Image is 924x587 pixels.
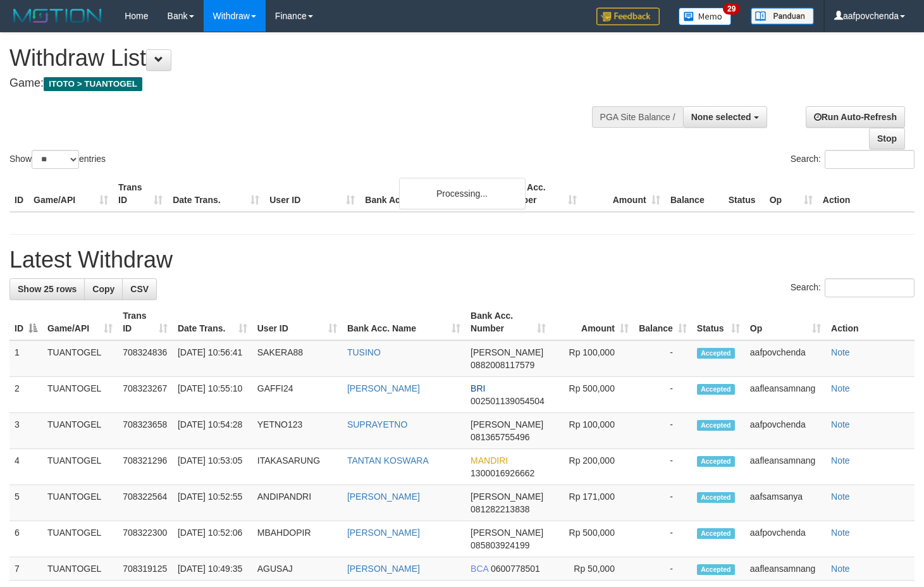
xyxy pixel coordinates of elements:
[697,564,735,575] span: Accepted
[697,348,735,359] span: Accepted
[9,521,42,557] td: 6
[551,413,634,449] td: Rp 100,000
[831,564,850,574] a: Note
[9,46,603,71] h1: Withdraw List
[42,485,118,521] td: TUANTOGEL
[168,176,264,212] th: Date Trans.
[491,564,540,574] span: Copy 0600778501 to clipboard
[173,413,252,449] td: [DATE] 10:54:28
[118,521,173,557] td: 708322300
[831,347,850,357] a: Note
[745,304,826,340] th: Op: activate to sort column ascending
[471,383,485,393] span: BRI
[634,413,692,449] td: -
[42,377,118,413] td: TUANTOGEL
[471,491,543,502] span: [PERSON_NAME]
[9,247,915,273] h1: Latest Withdraw
[665,176,724,212] th: Balance
[252,521,342,557] td: MBAHDOPIR
[9,176,28,212] th: ID
[471,396,545,406] span: Copy 002501139054504 to clipboard
[252,304,342,340] th: User ID: activate to sort column ascending
[42,340,118,377] td: TUANTOGEL
[173,304,252,340] th: Date Trans.: activate to sort column ascending
[465,304,551,340] th: Bank Acc. Number: activate to sort column ascending
[399,178,526,209] div: Processing...
[471,540,529,550] span: Copy 085803924199 to clipboard
[498,176,581,212] th: Bank Acc. Number
[825,278,915,297] input: Search:
[582,176,665,212] th: Amount
[252,340,342,377] td: SAKERA88
[634,485,692,521] td: -
[173,449,252,485] td: [DATE] 10:53:05
[634,449,692,485] td: -
[697,384,735,395] span: Accepted
[683,106,767,128] button: None selected
[697,456,735,467] span: Accepted
[264,176,360,212] th: User ID
[252,557,342,581] td: AGUSAJ
[745,485,826,521] td: aafsamsanya
[84,278,123,300] a: Copy
[471,432,529,442] span: Copy 081365755496 to clipboard
[118,377,173,413] td: 708323267
[551,304,634,340] th: Amount: activate to sort column ascending
[745,377,826,413] td: aafleansamnang
[9,449,42,485] td: 4
[831,455,850,466] a: Note
[252,377,342,413] td: GAFFI24
[471,504,529,514] span: Copy 081282213838 to clipboard
[173,521,252,557] td: [DATE] 10:52:06
[347,455,429,466] a: TANTAN KOSWARA
[9,485,42,521] td: 5
[122,278,157,300] a: CSV
[9,304,42,340] th: ID: activate to sort column descending
[130,284,149,294] span: CSV
[342,304,465,340] th: Bank Acc. Name: activate to sort column ascending
[173,377,252,413] td: [DATE] 10:55:10
[697,492,735,503] span: Accepted
[634,340,692,377] td: -
[551,557,634,581] td: Rp 50,000
[44,77,142,91] span: ITOTO > TUANTOGEL
[745,413,826,449] td: aafpovchenda
[551,377,634,413] td: Rp 500,000
[118,485,173,521] td: 708322564
[118,413,173,449] td: 708323658
[831,383,850,393] a: Note
[9,413,42,449] td: 3
[42,521,118,557] td: TUANTOGEL
[18,284,77,294] span: Show 25 rows
[751,8,814,25] img: panduan.png
[173,340,252,377] td: [DATE] 10:56:41
[471,455,508,466] span: MANDIRI
[471,468,534,478] span: Copy 1300016926662 to clipboard
[92,284,114,294] span: Copy
[252,413,342,449] td: YETNO123
[347,419,407,429] a: SUPRAYETNO
[252,449,342,485] td: ITAKASARUNG
[471,528,543,538] span: [PERSON_NAME]
[347,383,420,393] a: [PERSON_NAME]
[745,521,826,557] td: aafpovchenda
[42,449,118,485] td: TUANTOGEL
[596,8,660,25] img: Feedback.jpg
[745,449,826,485] td: aafleansamnang
[697,528,735,539] span: Accepted
[831,528,850,538] a: Note
[806,106,905,128] a: Run Auto-Refresh
[745,340,826,377] td: aafpovchenda
[118,449,173,485] td: 708321296
[471,360,534,370] span: Copy 0882008117579 to clipboard
[825,150,915,169] input: Search:
[28,176,113,212] th: Game/API
[826,304,915,340] th: Action
[697,420,735,431] span: Accepted
[831,419,850,429] a: Note
[9,340,42,377] td: 1
[471,347,543,357] span: [PERSON_NAME]
[831,491,850,502] a: Note
[634,377,692,413] td: -
[551,340,634,377] td: Rp 100,000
